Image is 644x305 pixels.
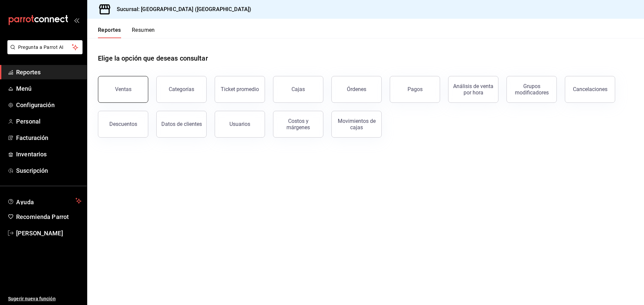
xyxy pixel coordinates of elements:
button: Datos de clientes [156,111,207,138]
div: Cancelaciones [573,86,607,92]
span: Facturación [16,133,82,142]
div: Usuarios [229,121,250,127]
a: Pregunta a Parrot AI [5,49,83,56]
div: Ticket promedio [221,86,259,92]
button: Costos y márgenes [273,111,323,138]
h1: Elige la opción que deseas consultar [98,53,208,63]
div: Costos y márgenes [277,118,319,131]
h3: Sucursal: [GEOGRAPHIC_DATA] ([GEOGRAPHIC_DATA]) [111,5,251,13]
div: Cajas [291,85,305,93]
span: Ayuda [16,197,73,205]
button: Pagos [390,76,440,103]
div: Descuentos [109,121,137,127]
span: Personal [16,117,82,126]
span: Pregunta a Parrot AI [18,44,72,51]
button: Ventas [98,76,148,103]
button: Análisis de venta por hora [448,76,498,103]
div: Ventas [115,86,131,92]
span: Sugerir nueva función [8,295,82,302]
button: open_drawer_menu [74,17,79,23]
span: [PERSON_NAME] [16,229,82,238]
span: Reportes [16,68,82,77]
button: Categorías [156,76,207,103]
span: Configuración [16,100,82,109]
div: Datos de clientes [161,121,202,127]
div: Pagos [408,86,423,92]
div: Análisis de venta por hora [452,83,494,96]
button: Pregunta a Parrot AI [7,40,83,54]
button: Ticket promedio [215,76,265,103]
span: Menú [16,84,82,93]
button: Reportes [98,27,121,38]
div: Movimientos de cajas [336,118,377,131]
button: Usuarios [215,111,265,138]
div: Categorías [169,86,194,92]
div: Órdenes [347,86,366,92]
button: Descuentos [98,111,148,138]
div: Grupos modificadores [511,83,552,96]
button: Cancelaciones [565,76,615,103]
span: Suscripción [16,166,82,175]
div: navigation tabs [98,27,155,38]
span: Recomienda Parrot [16,212,82,221]
button: Resumen [132,27,155,38]
button: Movimientos de cajas [331,111,382,138]
button: Grupos modificadores [506,76,557,103]
button: Órdenes [331,76,382,103]
span: Inventarios [16,150,82,159]
a: Cajas [273,76,323,103]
